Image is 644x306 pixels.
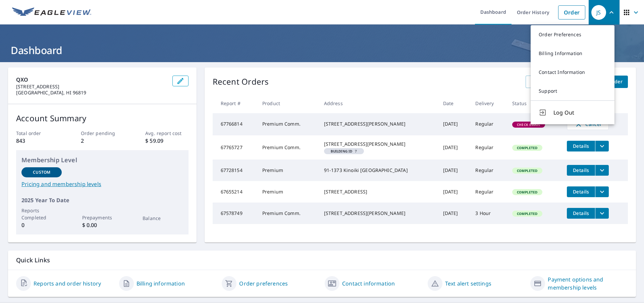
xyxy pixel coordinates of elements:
td: [DATE] [438,203,470,224]
td: Premium Comm. [257,135,319,160]
td: Premium [257,181,319,203]
p: $ 59.09 [145,137,188,145]
span: Completed [513,145,541,150]
td: Premium [257,160,319,181]
p: Reports Completed [21,207,62,221]
p: Balance [143,215,183,222]
th: Address [319,93,438,113]
p: 843 [16,137,59,145]
p: $ 0.00 [82,221,122,229]
span: Completed [513,168,541,173]
td: [DATE] [438,113,470,135]
td: Regular [470,135,507,160]
span: Log Out [553,108,606,117]
span: Completed [513,211,541,216]
th: Date [438,93,470,113]
p: Order pending [81,130,124,137]
td: [DATE] [438,135,470,160]
span: Details [571,143,591,149]
a: Reports and order history [34,279,101,288]
a: Billing Information [531,44,614,63]
span: Completed [513,190,541,194]
p: Recent Orders [213,76,269,88]
div: [STREET_ADDRESS][PERSON_NAME] [324,121,432,127]
a: Order [558,5,585,19]
button: filesDropdownBtn-67765727 [595,141,609,151]
td: Premium Comm. [257,113,319,135]
td: Regular [470,160,507,181]
button: filesDropdownBtn-67728154 [595,165,609,176]
a: Order preferences [239,279,288,288]
h1: Dashboard [8,43,636,57]
td: Premium Comm. [257,203,319,224]
p: Quick Links [16,256,628,264]
button: filesDropdownBtn-67655214 [595,186,609,197]
div: 91-1373 Kinoiki [GEOGRAPHIC_DATA] [324,167,432,174]
p: 2025 Year To Date [21,196,183,204]
p: Custom [33,169,50,175]
span: 7 [327,149,361,153]
a: Billing information [137,279,185,288]
td: [DATE] [438,181,470,203]
button: detailsBtn-67728154 [567,165,595,176]
span: Details [571,188,591,195]
td: 67765727 [213,135,257,160]
th: Report # [213,93,257,113]
td: 3 Hour [470,203,507,224]
button: detailsBtn-67655214 [567,186,595,197]
p: 2 [81,137,124,145]
td: 67578749 [213,203,257,224]
p: QXO [16,76,167,84]
td: 67655214 [213,181,257,203]
p: 0 [21,221,62,229]
a: Order Preferences [531,25,614,44]
td: 67728154 [213,160,257,181]
a: Contact Information [531,63,614,82]
td: Regular [470,181,507,203]
img: EV Logo [12,7,91,17]
p: Prepayments [82,214,122,221]
span: Details [571,210,591,216]
a: View All Orders [526,76,573,88]
th: Status [507,93,561,113]
p: Membership Level [21,156,183,165]
button: detailsBtn-67578749 [567,208,595,219]
td: Regular [470,113,507,135]
p: Avg. report cost [145,130,188,137]
p: Total order [16,130,59,137]
span: Details [571,167,591,173]
p: Account Summary [16,112,189,124]
th: Product [257,93,319,113]
span: Check Email [513,122,544,127]
th: Delivery [470,93,507,113]
div: [STREET_ADDRESS][PERSON_NAME] [324,210,432,217]
a: Support [531,82,614,100]
button: filesDropdownBtn-67578749 [595,208,609,219]
button: detailsBtn-67765727 [567,141,595,151]
td: [DATE] [438,160,470,181]
button: Log Out [531,100,614,124]
td: 67766814 [213,113,257,135]
a: Pricing and membership levels [21,180,183,188]
p: [GEOGRAPHIC_DATA], HI 96819 [16,90,167,96]
div: JS [591,5,606,20]
div: [STREET_ADDRESS] [324,188,432,195]
a: Contact information [342,279,395,288]
div: [STREET_ADDRESS][PERSON_NAME] [324,141,432,147]
p: [STREET_ADDRESS] [16,84,167,90]
a: Text alert settings [445,279,491,288]
em: Building ID [331,149,353,153]
a: Payment options and membership levels [548,275,628,292]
